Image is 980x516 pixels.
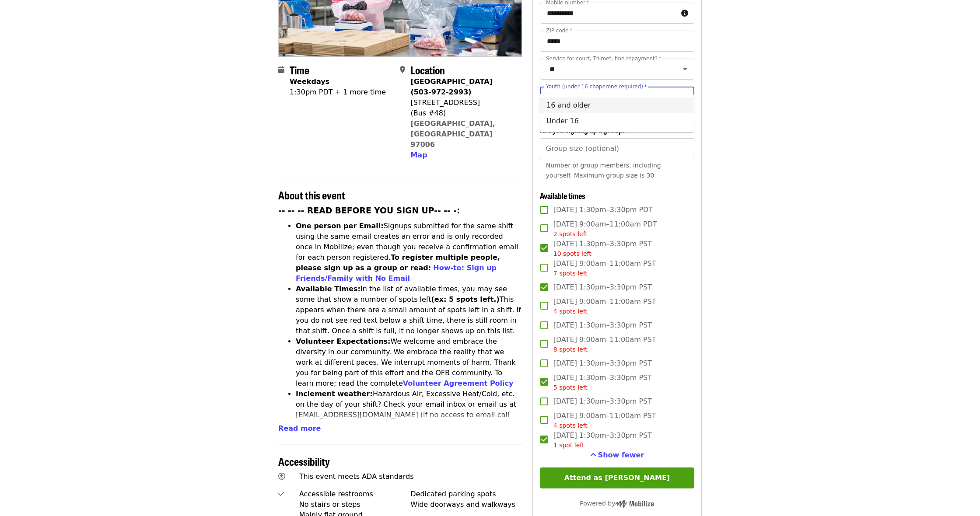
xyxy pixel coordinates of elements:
[553,411,656,430] span: [DATE] 9:00am–11:00am PST
[546,84,647,89] label: Youth (under 16 chaperone required)
[553,239,652,258] span: [DATE] 1:30pm–3:30pm PST
[553,219,657,239] span: [DATE] 9:00am–11:00am PDT
[539,98,694,113] li: 16 and older
[299,472,414,481] span: This event meets ADA standards
[278,206,460,215] strong: -- -- -- READ BEFORE YOU SIGN UP-- -- -:
[540,467,694,488] button: Attend as [PERSON_NAME]
[681,9,688,17] i: circle-info icon
[553,396,652,407] span: [DATE] 1:30pm–3:30pm PST
[296,222,384,230] strong: One person per Email:
[553,258,656,278] span: [DATE] 9:00am–11:00am PST
[296,336,522,389] li: We welcome and embrace the diversity in our community. We embrace the reality that we work at dif...
[553,384,588,391] span: 5 spots left
[278,423,321,434] button: Read more
[539,113,694,129] li: Under 16
[553,270,588,277] span: 7 spots left
[410,489,522,499] div: Dedicated parking spots
[598,451,644,459] span: Show fewer
[679,63,691,75] button: Open
[278,490,284,498] i: check icon
[546,56,661,61] label: Service for court, Tri-met, fine repayment?
[553,230,588,237] span: 2 spots left
[278,424,321,432] span: Read more
[290,87,386,98] div: 1:30pm PDT + 1 more time
[296,390,373,398] strong: Inclement weather:
[410,151,427,159] span: Map
[540,138,694,159] input: [object Object]
[553,320,652,331] span: [DATE] 1:30pm–3:30pm PST
[296,253,500,272] strong: To register multiple people, please sign up as a group or read:
[410,150,427,160] button: Map
[679,91,691,103] button: Close
[296,337,391,345] strong: Volunteer Expectations:
[553,346,588,353] span: 8 spots left
[299,489,411,499] div: Accessible restrooms
[615,500,654,508] img: Powered by Mobilize
[553,335,656,354] span: [DATE] 9:00am–11:00am PST
[410,499,522,510] div: Wide doorways and walkways
[278,187,345,202] span: About this event
[553,205,653,215] span: [DATE] 1:30pm–3:30pm PDT
[403,379,514,387] a: Volunteer Agreement Policy
[553,308,588,315] span: 4 spots left
[278,66,284,74] i: calendar icon
[296,285,360,293] strong: Available Times:
[553,296,656,316] span: [DATE] 9:00am–11:00am PST
[290,62,309,77] span: Time
[553,250,591,257] span: 10 spots left
[296,264,497,282] a: How-to: Sign up Friends/Family with No Email
[400,66,405,74] i: map-marker-alt icon
[590,450,644,460] button: See more timeslots
[296,221,522,284] li: Signups submitted for the same shift using the same email creates an error and is only recorded o...
[290,77,329,86] strong: Weekdays
[553,373,652,392] span: [DATE] 1:30pm–3:30pm PST
[278,472,285,481] i: universal-access icon
[296,389,522,441] li: Hazardous Air, Excessive Heat/Cold, etc. on the day of your shift? Check your email inbox or emai...
[580,500,654,507] span: Powered by
[553,358,652,369] span: [DATE] 1:30pm–3:30pm PST
[553,282,652,293] span: [DATE] 1:30pm–3:30pm PST
[546,28,572,33] label: ZIP code
[553,442,584,449] span: 1 spot left
[410,98,514,108] div: [STREET_ADDRESS]
[278,453,330,469] span: Accessibility
[410,119,495,149] a: [GEOGRAPHIC_DATA], [GEOGRAPHIC_DATA] 97006
[299,499,411,510] div: No stairs or steps
[410,108,514,119] div: (Bus #48)
[410,62,445,77] span: Location
[540,3,678,24] input: Mobile number
[540,190,585,201] span: Available times
[296,284,522,336] li: In the list of available times, you may see some that show a number of spots left This appears wh...
[431,295,499,303] strong: (ex: 5 spots left.)
[553,422,588,429] span: 4 spots left
[546,162,661,179] span: Number of group members, including yourself. Maximum group size is 30
[540,31,694,52] input: ZIP code
[553,430,652,450] span: [DATE] 1:30pm–3:30pm PST
[410,77,492,96] strong: [GEOGRAPHIC_DATA] (503-972-2993)
[668,91,680,103] button: Clear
